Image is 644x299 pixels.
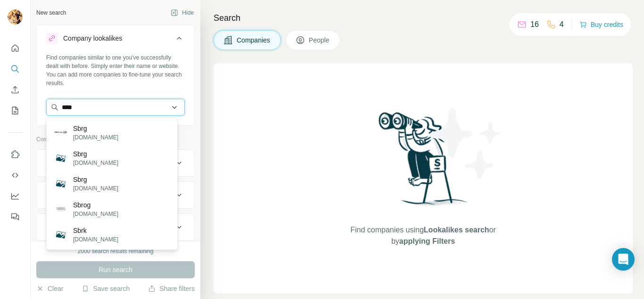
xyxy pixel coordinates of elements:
img: Sbrg [54,177,67,190]
button: Quick start [8,40,23,57]
img: Sbrk [54,228,67,241]
img: Sbrog [54,203,67,216]
img: Surfe Illustration - Stars [423,101,508,186]
h4: Search [214,11,633,25]
div: Find companies similar to one you've successfully dealt with before. Simply enter their name or w... [46,53,185,87]
span: People [309,35,330,45]
button: Save search [82,284,130,293]
button: Company lookalikes [37,27,194,53]
img: Surfe Illustration - Woman searching with binoculars [374,110,472,215]
p: Sbrog [73,200,118,210]
button: Share filters [148,284,195,293]
span: Lookalikes search [424,226,489,234]
button: Clear [36,284,63,293]
button: Enrich CSV [8,81,23,98]
button: Use Surfe API [8,167,23,184]
img: Sbrg [54,152,67,165]
span: Companies [237,35,271,45]
button: HQ location [37,216,194,239]
button: Industry [37,184,194,206]
img: Sbrg [54,126,67,139]
button: Use Surfe on LinkedIn [8,146,23,163]
p: Sbrg [73,124,118,133]
p: [DOMAIN_NAME] [73,133,118,142]
span: Find companies using or by [347,224,498,247]
button: Buy credits [579,18,623,31]
p: [DOMAIN_NAME] [73,184,118,193]
p: Sbrk [73,226,118,235]
span: applying Filters [399,237,455,245]
p: [DOMAIN_NAME] [73,159,118,167]
div: Open Intercom Messenger [612,248,635,271]
p: Sbrg [73,175,118,184]
p: Sbrg [73,149,118,159]
img: Avatar [8,9,23,25]
button: Hide [164,6,200,20]
p: Company information [36,135,195,144]
p: [DOMAIN_NAME] [73,210,118,218]
p: 16 [530,19,539,30]
p: [DOMAIN_NAME] [73,235,118,244]
button: Dashboard [8,188,23,205]
button: Search [8,60,23,77]
p: 4 [560,19,564,30]
button: My lists [8,102,23,119]
div: 2000 search results remaining [78,247,154,256]
div: New search [36,9,66,17]
button: Feedback [8,208,23,225]
button: Company [37,152,194,174]
div: Company lookalikes [63,34,122,43]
